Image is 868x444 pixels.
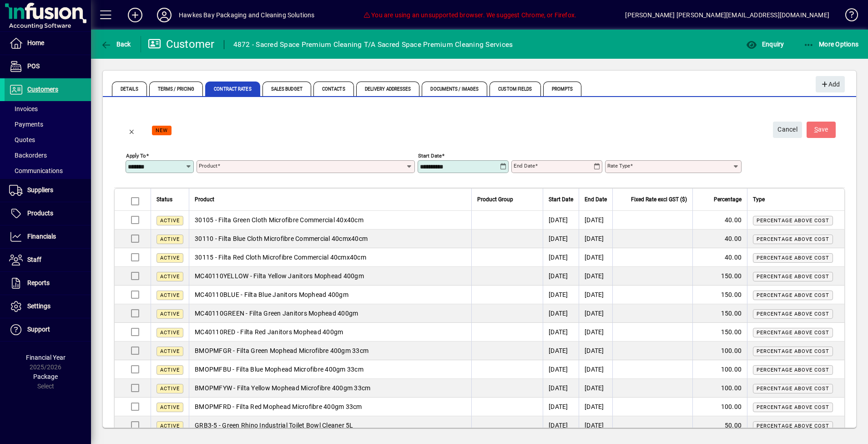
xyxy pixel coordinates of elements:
[579,304,612,323] td: [DATE]
[160,386,180,392] span: Active
[714,194,742,204] span: Percentage
[579,416,612,435] td: [DATE]
[356,82,420,96] span: Delivery Addresses
[27,209,53,217] span: Products
[27,233,56,240] span: Financials
[313,82,354,96] span: Contacts
[5,318,91,341] a: Support
[746,41,784,48] span: Enquiry
[801,36,861,52] button: More Options
[579,230,612,248] td: [DATE]
[607,163,630,169] mat-label: Rate type
[838,2,857,31] a: Knowledge Base
[205,82,260,96] span: Contract Rates
[27,279,50,286] span: Reports
[101,41,131,48] span: Back
[160,274,180,280] span: Active
[27,86,58,93] span: Customers
[543,267,579,286] td: [DATE]
[5,101,91,117] a: Invoices
[98,36,133,52] button: Back
[160,292,180,298] span: Active
[579,342,612,360] td: [DATE]
[757,367,829,373] span: Percentage above cost
[807,122,836,138] button: Save
[549,194,573,204] span: Start Date
[9,152,47,159] span: Backorders
[543,398,579,416] td: [DATE]
[422,82,487,96] span: Documents / Images
[189,342,471,360] td: BMOPMFGR - Filta Green Mophead Microfibre 400gm 33cm
[5,179,91,202] a: Suppliers
[160,404,180,410] span: Active
[625,8,829,22] div: [PERSON_NAME] [PERSON_NAME][EMAIL_ADDRESS][DOMAIN_NAME]
[543,230,579,248] td: [DATE]
[744,36,786,52] button: Enquiry
[579,379,612,398] td: [DATE]
[121,119,143,141] button: Back
[121,7,150,23] button: Add
[543,248,579,267] td: [DATE]
[5,132,91,148] a: Quotes
[757,423,829,429] span: Percentage above cost
[579,360,612,379] td: [DATE]
[5,249,91,271] a: Staff
[5,202,91,225] a: Products
[5,117,91,132] a: Payments
[692,398,747,416] td: 100.00
[9,136,35,143] span: Quotes
[757,404,829,410] span: Percentage above cost
[692,286,747,304] td: 150.00
[631,194,687,204] span: Fixed Rate excl GST ($)
[757,236,829,242] span: Percentage above cost
[579,286,612,304] td: [DATE]
[585,194,607,204] span: End Date
[9,121,43,128] span: Payments
[692,342,747,360] td: 100.00
[816,76,845,92] button: Add
[757,218,829,224] span: Percentage above cost
[199,163,217,169] mat-label: Product
[814,126,818,133] span: S
[692,360,747,379] td: 100.00
[27,326,50,333] span: Support
[5,163,91,179] a: Communications
[160,255,180,261] span: Active
[757,386,829,392] span: Percentage above cost
[149,82,203,96] span: Terms / Pricing
[543,342,579,360] td: [DATE]
[579,398,612,416] td: [DATE]
[189,286,471,304] td: MC40110BLUE - Filta Blue Janitors Mophead 400gm
[27,302,50,310] span: Settings
[692,211,747,230] td: 40.00
[490,82,540,96] span: Custom Fields
[189,416,471,435] td: GRB3-5 - Green Rhino Industrial Toilet Bowl Cleaner 5L
[692,248,747,267] td: 40.00
[189,211,471,230] td: 30105 - Filta Green Cloth Microfibre Commercial 40x40cm
[160,423,180,429] span: Active
[820,77,840,92] span: Add
[112,82,147,96] span: Details
[179,8,315,22] div: Hawkes Bay Packaging and Cleaning Solutions
[5,295,91,318] a: Settings
[27,186,53,194] span: Suppliers
[150,7,179,23] button: Profile
[418,153,442,159] mat-label: Start date
[189,323,471,342] td: MC40110RED - Filta Red Janitors Mophead 400gm
[195,194,214,204] span: Product
[27,62,40,70] span: POS
[692,304,747,323] td: 150.00
[189,267,471,286] td: MC40110YELLOW - Filta Yellow Janitors Mophead 400gm
[189,304,471,323] td: MC40110GREEN - Filta Green Janitors Mophead 400gm
[27,256,41,263] span: Staff
[803,41,859,48] span: More Options
[692,416,747,435] td: 50.00
[160,330,180,336] span: Active
[9,105,38,112] span: Invoices
[543,286,579,304] td: [DATE]
[33,373,58,380] span: Package
[579,248,612,267] td: [DATE]
[692,379,747,398] td: 100.00
[514,163,535,169] mat-label: End date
